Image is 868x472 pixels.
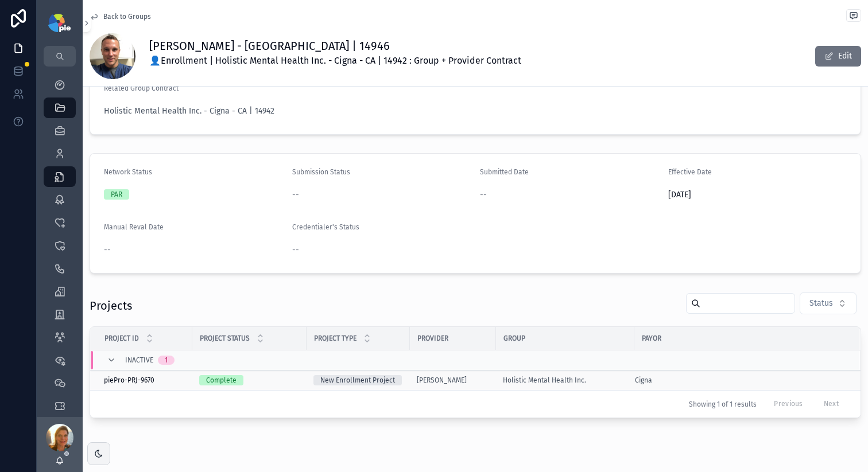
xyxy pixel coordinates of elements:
[104,376,154,385] span: piePro-PRJ-9670
[668,168,712,176] span: Effective Date
[635,376,652,385] a: Cigna
[417,334,448,343] span: Provider
[206,375,237,385] div: Complete
[809,298,833,309] span: Status
[292,244,299,256] span: --
[104,84,179,92] span: Related Group Contract
[417,376,467,385] a: [PERSON_NAME]
[104,168,152,176] span: Network Status
[165,356,168,365] div: 1
[292,189,299,201] span: --
[480,168,529,176] span: Submitted Date
[668,189,847,201] span: [DATE]
[642,334,661,343] span: Payor
[503,376,627,385] a: Holistic Mental Health Inc.
[417,376,489,385] a: [PERSON_NAME]
[104,244,111,256] span: --
[314,334,356,343] span: Project Type
[90,298,132,314] h1: Projects
[149,54,521,68] p: 👤Enrollment | Holistic Mental Health Inc. - Cigna - CA | 14942 : Group + Provider Contract
[104,376,185,385] a: piePro-PRJ-9670
[149,38,521,54] h1: [PERSON_NAME] - [GEOGRAPHIC_DATA] | 14946
[103,12,151,21] span: Back to Groups
[292,223,359,231] span: Credentialer's Status
[37,67,83,417] div: scrollable content
[48,14,71,32] img: App logo
[104,334,139,343] span: Project ID
[635,376,846,385] a: Cigna
[800,292,857,314] button: Select Button
[480,189,487,201] span: --
[104,223,164,231] span: Manual Reval Date
[503,334,525,343] span: Group
[689,400,757,409] span: Showing 1 of 1 results
[125,356,153,365] span: Inactive
[104,106,274,117] a: Holistic Mental Health Inc. - Cigna - CA | 14942
[90,12,151,21] a: Back to Groups
[503,376,586,385] a: Holistic Mental Health Inc.
[200,334,250,343] span: Project Status
[313,375,403,385] a: New Enrollment Project
[815,46,861,67] button: Edit
[292,168,350,176] span: Submission Status
[199,375,300,385] a: Complete
[111,189,122,200] div: PAR
[320,375,395,385] div: New Enrollment Project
